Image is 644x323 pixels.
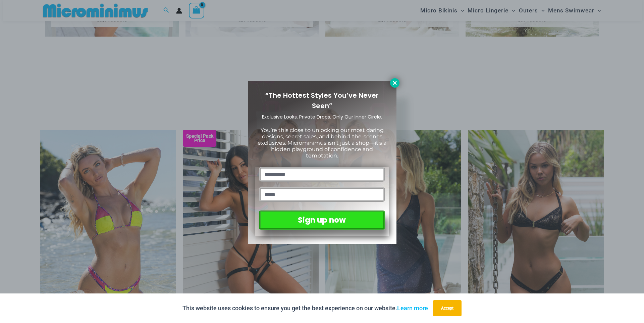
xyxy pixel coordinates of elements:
span: Exclusive Looks. Private Drops. Only Our Inner Circle. [262,113,382,120]
p: This website uses cookies to ensure you get the best experience on our website. [182,303,428,313]
button: Accept [433,300,462,316]
span: You’re this close to unlocking our most daring designs, secret sales, and behind-the-scenes exclu... [258,127,386,159]
button: Close [390,78,399,88]
a: Learn more [397,305,428,312]
button: Sign up now [259,211,385,230]
span: “The Hottest Styles You’ve Never Seen” [265,91,379,110]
